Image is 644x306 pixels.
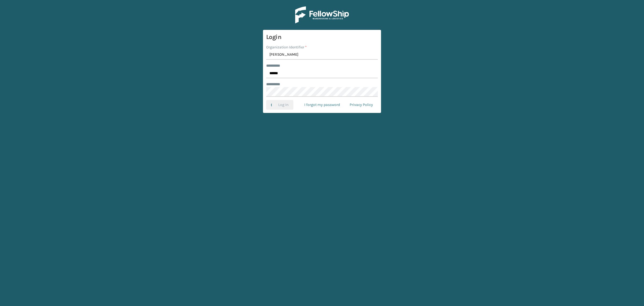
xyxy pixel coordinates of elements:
h3: Login [266,33,378,41]
a: I forgot my password [299,100,345,110]
button: Log In [266,100,293,110]
a: Privacy Policy [345,100,378,110]
label: Organization Identifier [266,44,307,50]
img: Logo [295,6,349,23]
